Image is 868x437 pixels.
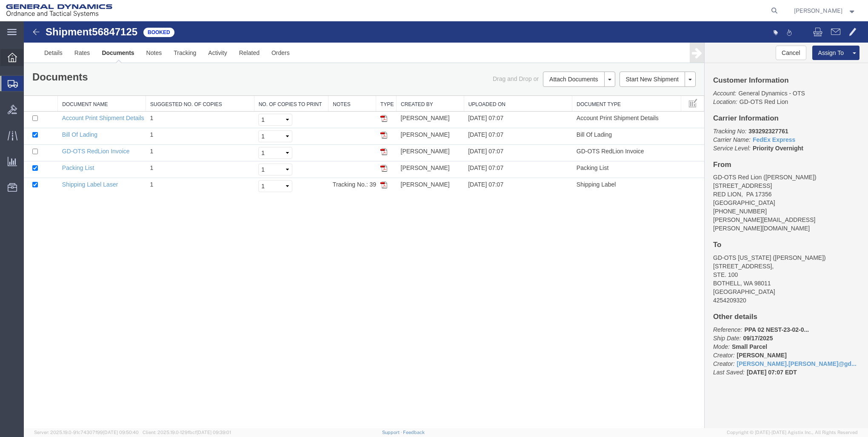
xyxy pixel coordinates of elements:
span: [GEOGRAPHIC_DATA] [689,267,751,274]
i: Carrier Name: [689,115,727,122]
b: 09/17/2025 [719,313,749,320]
i: Location: [689,77,714,84]
td: 1 [122,124,231,140]
th: Document Name [34,75,122,90]
th: Type [352,75,373,90]
button: Start New Shipment [596,50,662,66]
td: [DATE] 07:07 [440,90,548,107]
a: Account Print Shipment Details [38,93,120,100]
i: Service Level: [689,124,727,130]
th: Document Type [548,75,657,90]
h1: Documents [9,50,64,61]
a: Related [209,21,242,42]
td: Tracking No.: 393292327761 [305,157,352,173]
h4: Customer Information [689,55,836,63]
span: Copyright © [DATE]-[DATE] Agistix Inc., All Rights Reserved [727,429,858,436]
address: GD-OTS Red Lion ([PERSON_NAME]) [STREET_ADDRESS] RED LION, PA 17356 [PHONE_NUMBER] [PERSON_NAME][... [689,152,836,211]
a: Support [382,430,403,435]
i: Ship Date: [689,313,717,320]
span: General Dynamics - OTS [714,69,781,75]
i: Creator: [689,331,711,337]
i: Tracking No: [689,106,722,113]
a: Packing List [38,143,70,150]
th: Created by [373,75,440,90]
p: GD-OTS Red Lion [689,68,836,85]
button: Attach Documents [519,50,580,66]
a: [PERSON_NAME].[PERSON_NAME]@gd... [713,339,833,346]
a: Feedback [403,430,425,435]
a: Rates [45,21,72,42]
a: GD-OTS RedLion Invoice [38,126,106,133]
span: Drag and Drop or [469,54,515,61]
i: Creator: [689,339,711,346]
a: Shipping Label Laser [38,160,94,167]
h4: To [689,220,836,228]
a: Notes [117,21,144,42]
i: Mode: [689,322,706,329]
h4: Other details [689,292,836,300]
td: Shipping Label [548,157,657,173]
img: pdf.gif [357,144,363,150]
img: pdf.gif [357,110,363,117]
td: GD-OTS RedLion Invoice [548,124,657,140]
td: [PERSON_NAME] [373,107,440,124]
td: 1 [122,90,231,107]
span: Sharon Dinterman [794,6,842,15]
b: Priority Overnight [729,124,779,130]
button: [PERSON_NAME] [794,6,857,16]
span: Client: 2025.19.0-129fbcf [143,430,231,435]
td: [DATE] 07:07 [440,140,548,157]
a: Bill Of Lading [38,110,74,117]
img: pdf.gif [357,160,363,167]
b: Small Parcel [708,322,743,329]
h4: Carrier Information [689,93,836,101]
td: [DATE] 07:07 [440,107,548,124]
td: 1 [122,107,231,124]
img: pdf.gif [357,127,363,134]
address: GD-OTS [US_STATE] ([PERSON_NAME]) [STREET_ADDRESS], STE. 100 BOTHELL, WA 98011 4254209320 [689,232,836,283]
button: Cancel [752,24,782,39]
a: Orders [242,21,272,42]
td: [PERSON_NAME] [373,157,440,173]
span: PPA 02 NEST-23-02-0... [720,305,785,312]
span: [DATE] 07:07 EDT [723,348,773,354]
i: Account: [689,69,712,75]
th: No. of Copies to Print [230,75,305,90]
a: Tracking [144,21,178,42]
h4: From [689,140,836,148]
td: [PERSON_NAME] [373,90,440,107]
td: [PERSON_NAME] [373,124,440,140]
span: [DATE] 09:39:01 [197,430,231,435]
img: pdf.gif [357,94,363,101]
td: Account Print Shipment Details [548,90,657,107]
b: 393292327761 [725,106,764,113]
span: [GEOGRAPHIC_DATA] [689,178,751,185]
button: Assign To [788,24,826,39]
th: Uploaded On [440,75,548,90]
a: Activity [178,21,209,42]
img: logo [6,4,112,17]
td: Packing List [548,140,657,157]
td: [DATE] 07:07 [440,157,548,173]
th: Suggested No. of Copies [122,75,231,90]
span: [DATE] 09:50:40 [103,430,139,435]
td: 1 [122,140,231,157]
i: Last Saved: [689,348,721,354]
span: Server: 2025.19.0-91c74307f99 [34,430,139,435]
a: FedEx Express [729,115,771,122]
button: Manage table columns [662,75,677,90]
iframe: FS Legacy Container [24,21,868,428]
th: Notes [305,75,352,90]
td: [DATE] 07:07 [440,124,548,140]
i: Reference: [689,305,718,312]
td: Bill Of Lading [548,107,657,124]
a: Documents [72,21,116,42]
b: [PERSON_NAME] [713,331,763,337]
td: 1 [122,157,231,173]
td: [PERSON_NAME] [373,140,440,157]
